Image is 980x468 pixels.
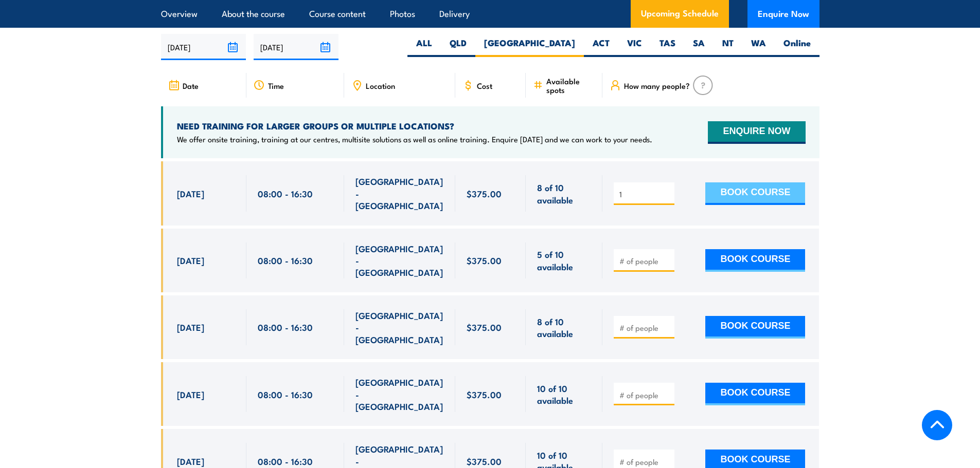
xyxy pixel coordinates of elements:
span: 10 of 10 available [537,382,591,406]
span: $375.00 [467,254,502,266]
input: # of people [619,390,671,400]
span: 08:00 - 16:30 [258,254,313,266]
button: BOOK COURSE [705,249,805,272]
span: Available spots [546,77,595,94]
label: [GEOGRAPHIC_DATA] [475,37,584,57]
span: $375.00 [467,388,502,400]
span: 5 of 10 available [537,248,591,272]
label: TAS [651,37,684,57]
p: We offer onsite training, training at our centres, multisite solutions as well as online training... [177,134,652,144]
span: [DATE] [177,388,204,400]
h4: NEED TRAINING FOR LARGER GROUPS OR MULTIPLE LOCATIONS? [177,120,652,132]
label: SA [684,37,714,57]
span: 08:00 - 16:30 [258,188,313,199]
button: BOOK COURSE [705,182,805,205]
span: Cost [477,81,492,90]
label: VIC [618,37,651,57]
label: QLD [441,37,475,57]
button: ENQUIRE NOW [708,121,805,144]
input: # of people [619,457,671,467]
span: [DATE] [177,321,204,333]
span: Location [366,81,395,90]
input: # of people [619,323,671,333]
span: 08:00 - 16:30 [258,388,313,400]
span: 8 of 10 available [537,181,591,205]
span: How many people? [624,81,690,90]
span: $375.00 [467,188,502,199]
span: [GEOGRAPHIC_DATA] - [GEOGRAPHIC_DATA] [355,376,444,412]
span: Date [183,81,199,90]
span: [GEOGRAPHIC_DATA] - [GEOGRAPHIC_DATA] [355,309,444,345]
span: [DATE] [177,254,204,266]
span: Time [268,81,284,90]
label: ACT [584,37,618,57]
label: NT [714,37,742,57]
span: [DATE] [177,455,204,467]
span: [DATE] [177,188,204,199]
span: $375.00 [467,455,502,467]
button: BOOK COURSE [705,316,805,339]
span: $375.00 [467,321,502,333]
label: ALL [407,37,441,57]
span: [GEOGRAPHIC_DATA] - [GEOGRAPHIC_DATA] [355,242,444,278]
input: To date [254,34,338,60]
button: BOOK COURSE [705,383,805,405]
span: 8 of 10 available [537,315,591,340]
input: # of people [619,189,671,199]
label: Online [775,37,819,57]
span: 08:00 - 16:30 [258,455,313,467]
span: [GEOGRAPHIC_DATA] - [GEOGRAPHIC_DATA] [355,175,444,211]
input: # of people [619,256,671,266]
input: From date [161,34,246,60]
label: WA [742,37,775,57]
span: 08:00 - 16:30 [258,321,313,333]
